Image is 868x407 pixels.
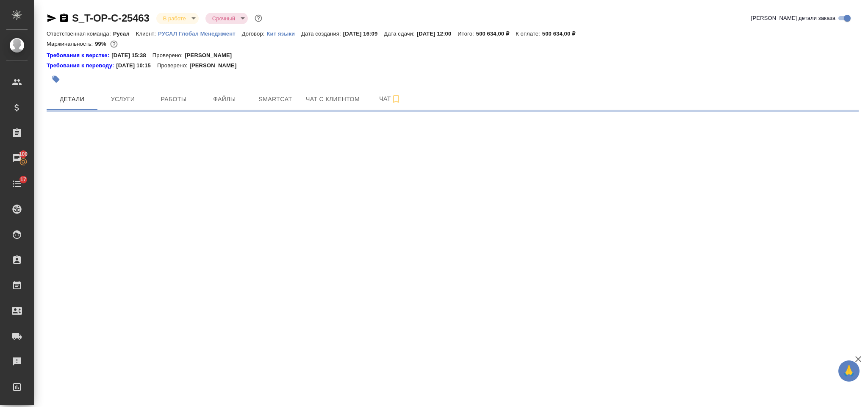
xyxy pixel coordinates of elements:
button: Доп статусы указывают на важность/срочность заказа [253,13,264,24]
svg: Подписаться [391,94,401,104]
p: Русал [113,30,136,37]
p: Итого: [458,30,476,37]
p: 99% [95,41,108,47]
p: [DATE] 16:09 [343,30,384,37]
div: В работе [156,13,199,24]
span: Smartcat [255,94,296,105]
div: Нажми, чтобы открыть папку с инструкцией [47,51,111,60]
p: Кит языки [266,30,301,37]
button: Скопировать ссылку [59,13,69,23]
span: Работы [153,94,194,105]
p: [DATE] 12:00 [417,30,458,37]
span: 17 [15,175,31,184]
span: 100 [14,150,33,158]
span: [PERSON_NAME] детали заказа [751,14,835,22]
div: Нажми, чтобы открыть папку с инструкцией [47,61,116,70]
p: 500 634,00 ₽ [542,30,582,37]
span: Чат с клиентом [306,94,360,105]
p: Ответственная команда: [47,30,113,37]
p: [DATE] 15:38 [111,51,153,60]
span: Файлы [204,94,245,105]
a: Кит языки [266,30,301,37]
a: 100 [2,148,32,169]
p: Клиент: [136,30,158,37]
a: РУСАЛ Глобал Менеджмент [158,30,242,37]
p: Маржинальность: [47,41,95,47]
p: Дата создания: [301,30,343,37]
p: Проверено: [157,61,190,70]
p: Дата сдачи: [384,30,416,37]
p: [PERSON_NAME] [189,61,243,70]
button: Скопировать ссылку для ЯМессенджера [47,13,57,23]
button: Добавить тэг [47,70,65,89]
p: [DATE] 10:15 [116,61,157,70]
a: S_T-OP-C-25463 [72,12,150,24]
p: РУСАЛ Глобал Менеджмент [158,30,242,37]
button: 2884.80 RUB; [108,39,119,50]
button: 🙏 [838,360,860,382]
a: Требования к верстке: [47,51,111,60]
p: Проверено: [153,51,185,60]
p: Договор: [242,30,267,37]
span: Чат [370,94,410,104]
p: 500 634,00 ₽ [476,30,516,37]
p: [PERSON_NAME] [185,51,238,60]
a: Требования к переводу: [47,61,116,70]
button: Срочный [210,15,238,22]
p: К оплате: [516,30,542,37]
a: 17 [2,173,32,194]
button: В работе [161,15,189,22]
span: Услуги [103,94,143,105]
span: Детали [52,94,92,105]
div: В работе [205,13,248,24]
span: 🙏 [842,362,856,380]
